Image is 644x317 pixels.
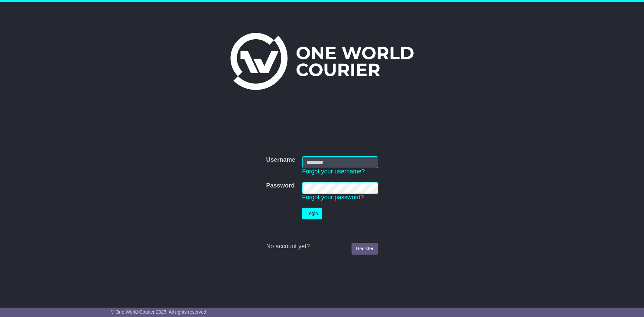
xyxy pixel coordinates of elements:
span: © One World Courier 2025. All rights reserved. [111,309,208,315]
div: No account yet? [266,243,378,250]
a: Forgot your username? [302,168,365,175]
button: Login [302,208,322,219]
label: Password [266,182,294,190]
label: Username [266,156,295,164]
a: Register [352,243,378,255]
a: Forgot your password? [302,194,364,201]
img: One World [230,33,414,90]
